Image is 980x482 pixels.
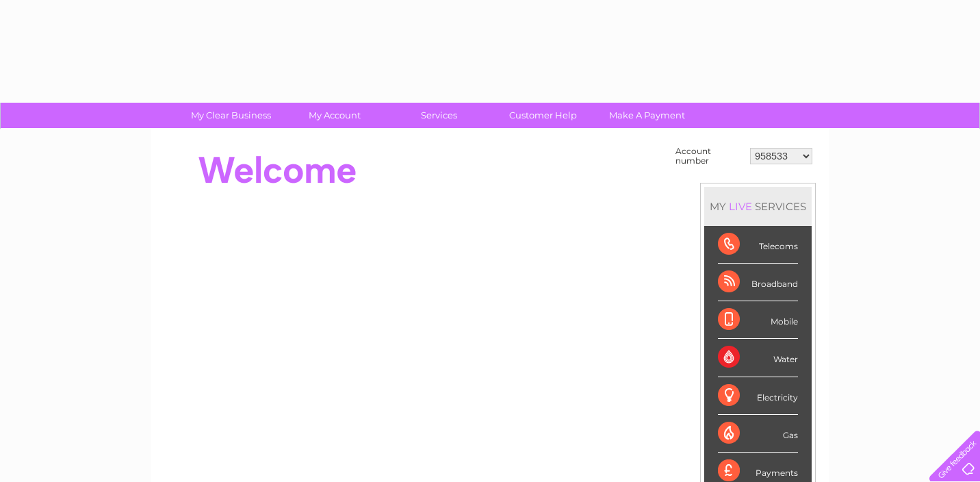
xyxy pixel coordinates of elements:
div: MY SERVICES [704,187,812,226]
a: Services [383,103,495,128]
div: Water [718,339,798,377]
div: Electricity [718,377,798,415]
td: Account number [672,143,747,169]
div: Broadband [718,264,798,301]
div: Telecoms [718,226,798,264]
div: Gas [718,415,798,453]
div: LIVE [726,200,755,213]
a: My Account [279,103,391,128]
div: Mobile [718,301,798,339]
a: Make A Payment [591,103,704,128]
a: Customer Help [487,103,599,128]
a: My Clear Business [175,103,287,128]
